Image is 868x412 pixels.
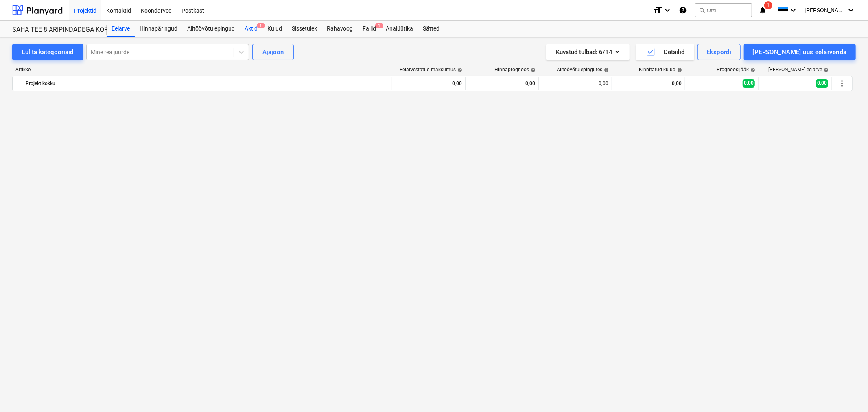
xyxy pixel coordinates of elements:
div: Aktid [240,21,262,37]
div: 0,00 [469,77,535,90]
button: Lülita kategooriaid [12,44,83,60]
div: 0,00 [615,77,682,90]
a: Analüütika [381,21,418,37]
button: [PERSON_NAME] uus eelarverida [744,44,856,60]
div: Hinnaprognoos [494,67,536,72]
div: Prognoosijääk [717,67,755,72]
div: [PERSON_NAME]-eelarve [768,67,829,72]
div: Ajajoon [262,47,284,57]
span: help [529,68,536,72]
a: Rahavoog [322,21,358,37]
a: Failid1 [358,21,381,37]
div: Kinnitatud kulud [639,67,682,72]
div: Detailid [646,47,684,57]
div: 0,00 [396,77,462,90]
div: Kuvatud tulbad : 6/14 [556,47,620,57]
span: Rohkem tegevusi [837,79,847,88]
div: [PERSON_NAME] uus eelarverida [753,47,847,57]
div: Artikkel [12,67,393,72]
div: Projekt kokku [26,77,389,90]
div: Failid [358,21,381,37]
a: Hinnapäringud [135,21,182,37]
iframe: Chat Widget [827,373,868,412]
a: Sissetulek [287,21,322,37]
span: 0,00 [816,79,828,87]
span: help [676,68,682,72]
a: Sätted [418,21,444,37]
span: help [602,68,609,72]
span: 0,00 [743,79,755,87]
div: Ekspordi [706,47,731,57]
span: 1 [257,23,265,28]
button: Detailid [636,44,694,60]
a: Kulud [262,21,287,37]
span: help [456,68,462,72]
button: Kuvatud tulbad:6/14 [546,44,630,60]
div: Eelarvestatud maksumus [400,67,462,72]
span: help [749,68,755,72]
div: Alltöövõtulepingutes [557,67,609,72]
div: 0,00 [542,77,608,90]
div: SAHA TEE 8 ÄRIPINDADEGA KORTERMAJA [12,26,97,34]
a: Alltöövõtulepingud [182,21,240,37]
a: Aktid1 [240,21,262,37]
button: Ajajoon [252,44,294,60]
button: Ekspordi [697,44,740,60]
span: 1 [375,23,383,28]
a: Eelarve [107,21,135,37]
div: Lülita kategooriaid [22,47,73,57]
span: help [822,68,829,72]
